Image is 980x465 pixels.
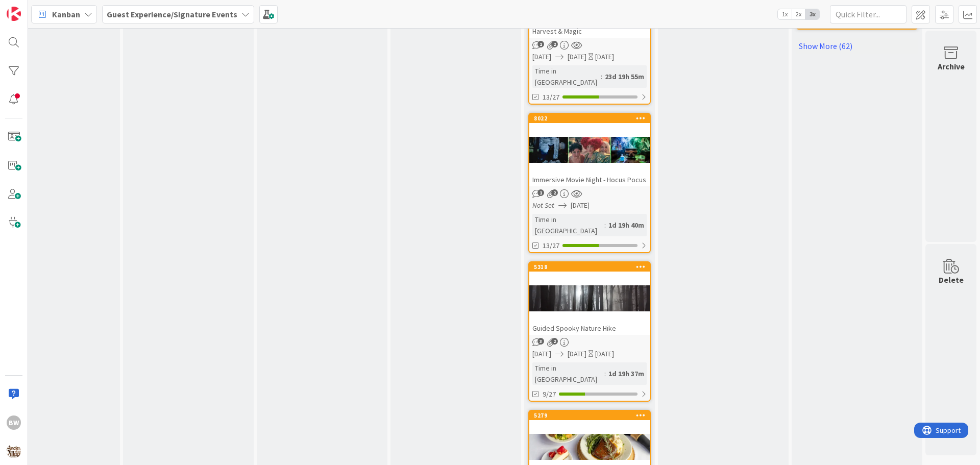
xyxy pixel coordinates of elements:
span: [DATE] [532,52,551,62]
div: Delete [939,274,964,286]
b: Guest Experience/Signature Events [107,9,237,19]
span: [DATE] [571,200,590,211]
span: Support [21,2,46,14]
div: 8022Immersive Movie Night - Hocus Pocus [529,114,650,186]
span: Kanban [52,8,80,20]
div: [DATE] [595,52,614,62]
div: Time in [GEOGRAPHIC_DATA] [532,65,601,88]
span: [DATE] [568,349,586,359]
img: avatar [7,444,21,458]
span: 3x [805,9,819,19]
span: 3 [537,338,544,345]
div: 1d 19h 40m [606,219,647,231]
img: Visit kanbanzone.com [7,7,21,21]
div: 23d 19h 55m [602,71,647,82]
span: : [601,71,602,82]
div: 5318Guided Spooky Nature Hike [529,262,650,335]
div: 5279 [534,412,650,419]
span: 13/27 [543,92,559,103]
div: 5318 [529,262,650,272]
div: 8022 [529,114,650,123]
input: Quick Filter... [830,5,906,23]
div: 5318 [534,263,650,271]
span: 2 [551,189,558,196]
span: 2 [551,338,558,345]
a: 5318Guided Spooky Nature Hike[DATE][DATE][DATE]Time in [GEOGRAPHIC_DATA]:1d 19h 37m9/27 [528,261,651,402]
div: 8022 [534,115,650,122]
div: BW [7,415,21,430]
div: Time in [GEOGRAPHIC_DATA] [532,362,604,385]
i: Not Set [532,201,554,210]
span: 2 [551,41,558,47]
span: 2x [792,9,805,19]
div: Guided Spooky Nature Hike [529,322,650,335]
span: 1x [778,9,792,19]
span: [DATE] [532,349,551,359]
span: 13/27 [543,240,559,251]
span: : [604,219,606,231]
div: Immersive Movie Night - Hocus Pocus [529,173,650,186]
div: 1d 19h 37m [606,368,647,379]
span: : [604,368,606,379]
span: 9/27 [543,389,556,400]
div: 5279 [529,411,650,420]
a: 8022Immersive Movie Night - Hocus PocusNot Set[DATE]Time in [GEOGRAPHIC_DATA]:1d 19h 40m13/27 [528,113,651,253]
a: Show More (62) [796,38,918,54]
div: [DATE] [595,349,614,359]
span: 1 [537,41,544,47]
span: 1 [537,189,544,196]
div: Time in [GEOGRAPHIC_DATA] [532,214,604,236]
span: [DATE] [568,52,586,62]
div: Archive [938,60,965,72]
